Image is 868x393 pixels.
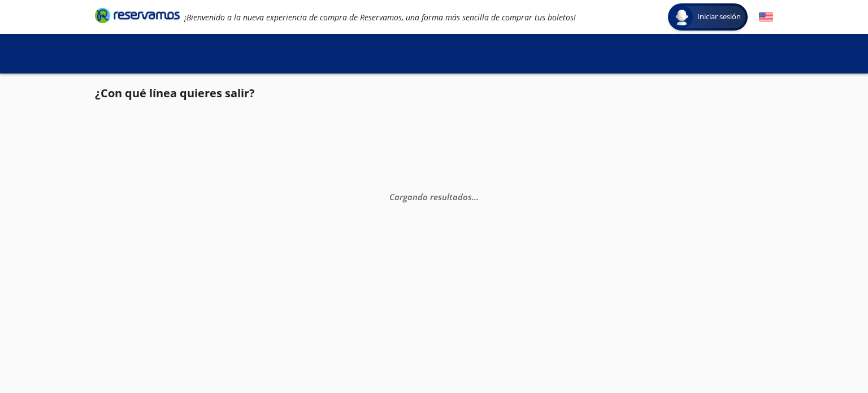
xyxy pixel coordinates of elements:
[184,12,576,23] em: ¡Bienvenido a la nueva experiencia de compra de Reservamos, una forma más sencilla de comprar tus...
[472,191,474,202] span: .
[389,191,479,202] em: Cargando resultados
[95,85,255,102] p: ¿Con qué línea quieres salir?
[474,191,476,202] span: .
[95,7,180,24] i: Brand Logo
[693,11,745,23] span: Iniciar sesión
[476,191,479,202] span: .
[759,10,773,24] button: English
[95,7,180,27] a: Brand Logo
